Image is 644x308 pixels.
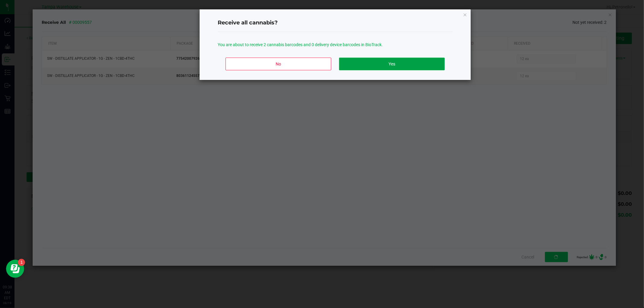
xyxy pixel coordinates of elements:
[463,11,467,18] button: Close
[6,260,24,278] iframe: Resource center
[218,42,453,48] p: You are about to receive 2 cannabis barcodes and 0 delivery device barcodes in BioTrack.
[339,58,445,70] button: Yes
[218,19,453,27] h4: Receive all cannabis?
[18,259,25,266] iframe: Resource center unread badge
[226,58,331,70] button: No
